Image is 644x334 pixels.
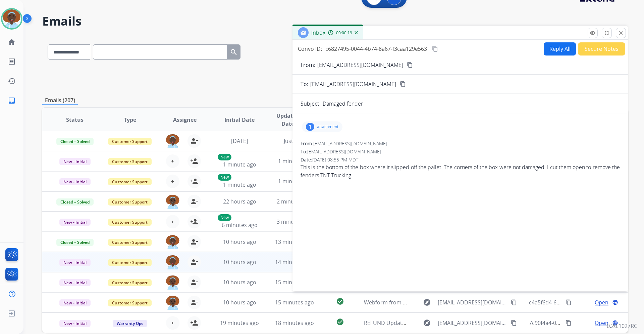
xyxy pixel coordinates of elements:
[173,116,197,124] span: Assignee
[273,112,303,128] span: Updated Date
[310,80,396,88] span: [EMAIL_ADDRESS][DOMAIN_NAME]
[171,218,174,226] span: +
[325,45,427,52] span: c6827495-0044-4b74-8a67-f3caa129e563
[190,319,198,327] mat-icon: person_add
[301,61,315,69] p: From:
[59,158,91,165] span: New - Initial
[423,298,431,306] mat-icon: explore
[166,195,179,209] img: agent-avatar
[313,140,387,147] span: [EMAIL_ADDRESS][DOMAIN_NAME]
[171,177,174,185] span: +
[364,319,539,327] span: REFUND Update Contract ID: 3638585a-c5cc-4dac-a57e-f32ec9bd9b8c
[124,116,136,124] span: Type
[59,219,91,226] span: New - Initial
[336,30,352,36] span: 00:00:19
[612,320,618,326] mat-icon: language
[301,80,308,88] p: To:
[223,181,256,188] span: 1 minute ago
[336,318,344,326] mat-icon: check_circle
[432,46,438,52] mat-icon: content_copy
[277,218,313,225] span: 3 minutes ago
[223,299,256,306] span: 10 hours ago
[166,296,179,310] img: agent-avatar
[108,158,152,165] span: Customer Support
[618,30,624,36] mat-icon: close
[223,198,256,205] span: 22 hours ago
[8,58,16,66] mat-icon: list_alt
[171,319,174,327] span: +
[223,279,256,286] span: 10 hours ago
[218,214,231,221] p: New
[511,320,517,326] mat-icon: content_copy
[166,134,179,148] img: agent-avatar
[190,218,198,226] mat-icon: person_add
[275,258,314,266] span: 14 minutes ago
[317,124,338,129] p: attachment
[277,198,313,205] span: 2 minutes ago
[220,319,259,327] span: 19 minutes ago
[108,239,152,246] span: Customer Support
[59,178,91,185] span: New - Initial
[166,215,179,228] button: +
[301,148,620,155] div: To:
[323,100,363,108] p: Damaged fender
[59,259,91,266] span: New - Initial
[224,116,255,124] span: Initial Date
[364,299,516,306] span: Webform from [EMAIL_ADDRESS][DOMAIN_NAME] on [DATE]
[566,299,572,305] mat-icon: content_copy
[278,157,311,165] span: 1 minute ago
[231,137,248,145] span: [DATE]
[190,157,198,165] mat-icon: person_add
[511,299,517,305] mat-icon: content_copy
[595,319,608,327] span: Open
[400,81,406,87] mat-icon: content_copy
[336,297,344,305] mat-icon: check_circle
[218,154,231,160] p: New
[108,219,152,226] span: Customer Support
[578,42,625,55] button: Secure Notes
[529,299,629,306] span: c4a5f6d4-6203-44b7-8fa7-d22d9504104f
[108,178,152,185] span: Customer Support
[190,278,198,286] mat-icon: person_remove
[190,177,198,185] mat-icon: person_add
[306,123,314,131] div: 1
[166,316,179,330] button: +
[275,299,314,306] span: 15 minutes ago
[190,258,198,266] mat-icon: person_remove
[311,29,325,36] span: Inbox
[66,116,84,124] span: Status
[544,42,576,55] button: Reply All
[2,9,21,28] img: avatar
[301,156,620,163] div: Date:
[301,100,321,108] p: Subject:
[317,61,403,69] p: [EMAIL_ADDRESS][DOMAIN_NAME]
[301,163,620,179] span: This is the bottom of the box where it slipped off the pallet. The corners of the box were not da...
[223,238,256,246] span: 10 hours ago
[108,299,152,306] span: Customer Support
[59,279,91,286] span: New - Initial
[566,320,572,326] mat-icon: content_copy
[529,319,628,327] span: 7c90f4a4-02fb-4d66-9710-83fbbdafc82e
[166,235,179,249] img: agent-avatar
[275,238,314,246] span: 13 minutes ago
[438,319,507,327] span: [EMAIL_ADDRESS][DOMAIN_NAME]
[275,319,314,327] span: 18 minutes ago
[307,148,381,155] span: [EMAIL_ADDRESS][DOMAIN_NAME]
[166,175,179,188] button: +
[223,258,256,266] span: 10 hours ago
[312,156,358,163] span: [DATE] 08:55 PM MDT
[59,299,91,306] span: New - Initial
[595,298,608,306] span: Open
[275,279,314,286] span: 15 minutes ago
[42,14,628,28] h2: Emails
[278,178,311,185] span: 1 minute ago
[171,157,174,165] span: +
[8,77,16,85] mat-icon: history
[612,299,618,305] mat-icon: language
[113,320,147,327] span: Warranty Ops
[8,97,16,105] mat-icon: inbox
[190,238,198,246] mat-icon: person_remove
[59,320,91,327] span: New - Initial
[604,30,610,36] mat-icon: fullscreen
[423,319,431,327] mat-icon: explore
